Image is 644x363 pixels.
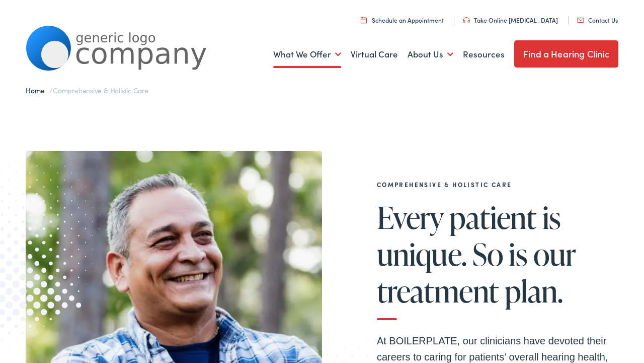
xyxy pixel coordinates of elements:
a: Virtual Care [351,36,398,73]
a: Resources [463,36,505,73]
span: plan. [505,274,562,308]
span: / [26,85,148,95]
span: our [533,237,576,271]
img: utility icon [463,17,470,23]
a: Find a Hearing Clinic [514,40,618,68]
span: is [509,237,527,271]
span: treatment [377,274,499,308]
img: utility icon [361,17,367,23]
a: Contact Us [577,16,618,24]
a: About Us [408,36,453,73]
a: Schedule an Appointment [361,16,444,24]
span: patient [449,201,536,234]
h2: Comprehensive & Holistic Care [377,181,618,188]
span: So [472,237,503,271]
span: Comprehensive & Holistic Care [53,85,148,95]
span: unique. [377,237,467,271]
a: What We Offer [273,36,341,73]
a: Take Online [MEDICAL_DATA] [463,16,558,24]
span: Every [377,201,444,234]
a: Home [26,85,49,95]
img: utility icon [577,18,584,23]
span: is [542,201,561,234]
